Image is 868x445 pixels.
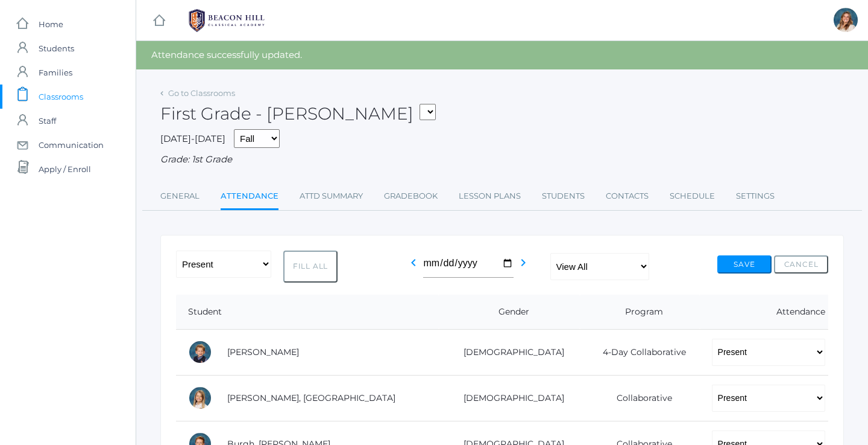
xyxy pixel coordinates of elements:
a: chevron_left [406,261,421,272]
div: Liv Barber [834,8,858,32]
th: Gender [439,295,580,330]
td: Collaborative [580,375,700,421]
th: Program [580,295,700,330]
div: Nolan Alstot [188,340,212,364]
i: chevron_left [406,255,421,270]
td: [DEMOGRAPHIC_DATA] [439,329,580,375]
a: Attendance [221,184,278,210]
a: Schedule [670,184,715,208]
span: Apply / Enroll [39,157,91,181]
button: Save [717,255,772,274]
div: Attendance successfully updated. [136,41,868,69]
a: Go to Classrooms [168,88,235,98]
span: Staff [39,109,56,133]
span: Communication [39,133,104,157]
td: [DEMOGRAPHIC_DATA] [439,375,580,421]
a: [PERSON_NAME] [227,347,299,357]
img: 1_BHCALogos-05.png [181,5,272,36]
span: Students [39,36,74,60]
a: General [160,184,200,208]
a: Contacts [606,184,649,208]
span: [DATE]-[DATE] [160,133,225,144]
h2: First Grade - [PERSON_NAME] [160,104,436,123]
a: chevron_right [516,261,530,272]
i: chevron_right [516,255,530,270]
span: Home [39,12,63,36]
a: [PERSON_NAME], [GEOGRAPHIC_DATA] [227,392,395,403]
div: Isla Armstrong [188,386,212,410]
button: Cancel [774,255,828,274]
th: Attendance [700,295,828,330]
a: Settings [736,184,775,208]
td: 4-Day Collaborative [580,329,700,375]
a: Gradebook [384,184,438,208]
span: Families [39,60,72,85]
a: Attd Summary [300,184,363,208]
a: Lesson Plans [459,184,521,208]
span: Classrooms [39,85,83,109]
a: Students [542,184,585,208]
button: Fill All [283,251,338,283]
th: Student [176,295,439,330]
div: Grade: 1st Grade [160,153,844,167]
